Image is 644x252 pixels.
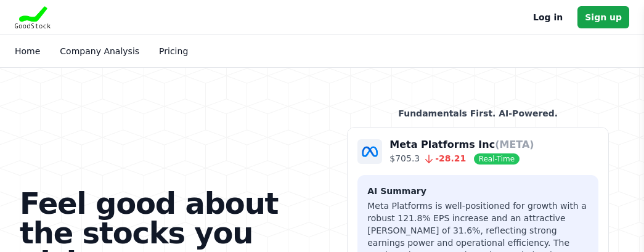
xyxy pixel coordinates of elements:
p: Meta Platforms Inc [389,137,534,152]
p: Fundamentals First. AI-Powered. [347,107,609,120]
a: Log in [533,10,563,25]
a: Home [15,46,40,56]
h3: AI Summary [367,185,589,197]
span: -28.21 [420,153,466,163]
a: Company Analysis [60,46,139,56]
p: $705.3 [389,152,534,165]
a: Sign up [577,6,629,28]
span: (META) [495,139,534,150]
a: Pricing [159,46,188,56]
span: Real-Time [474,153,520,165]
img: Company Logo [357,139,382,164]
img: Goodstock Logo [15,6,51,28]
